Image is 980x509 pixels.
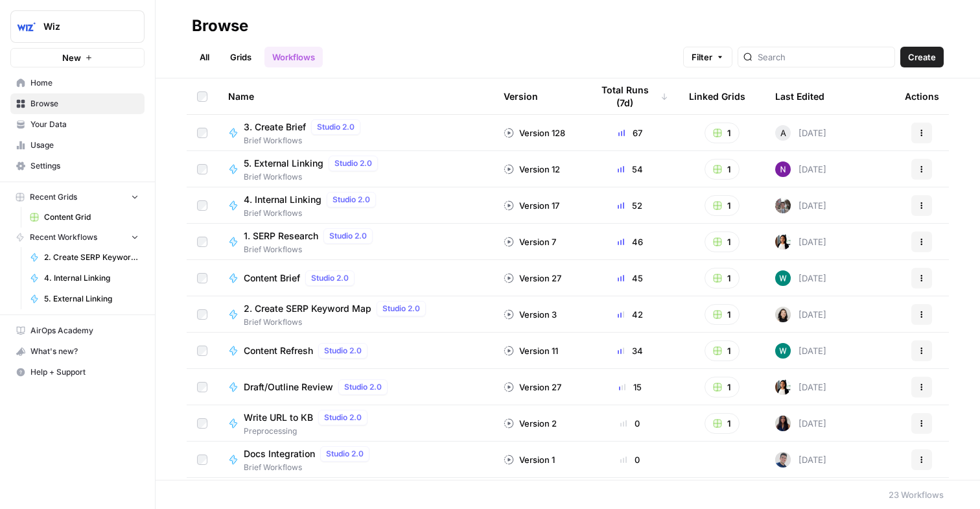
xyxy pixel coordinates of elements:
[317,121,355,133] span: Studio 2.0
[775,379,826,395] div: [DATE]
[592,417,668,430] div: 0
[504,417,557,430] div: Version 2
[382,303,420,314] span: Studio 2.0
[192,47,217,67] a: All
[592,381,668,394] div: 15
[244,171,383,183] span: Brief Workflows
[775,416,791,431] img: rox323kbkgutb4wcij4krxobkpon
[30,366,139,378] span: Help + Support
[30,325,139,337] span: AirOps Academy
[889,488,944,501] div: 23 Workflows
[592,235,668,248] div: 46
[775,78,824,114] div: Last Edited
[592,453,668,466] div: 0
[311,272,349,284] span: Studio 2.0
[689,78,745,114] div: Linked Grids
[905,78,939,114] div: Actions
[228,410,483,437] a: Write URL to KBStudio 2.0Preprocessing
[592,199,668,212] div: 52
[775,270,791,286] img: vaiar9hhcrg879pubqop5lsxqhgw
[244,344,313,357] span: Content Refresh
[592,126,668,139] div: 67
[504,272,561,285] div: Version 27
[244,244,378,255] span: Brief Workflows
[228,343,483,359] a: Content RefreshStudio 2.0
[192,16,248,36] div: Browse
[10,10,145,43] button: Workspace: Wiz
[334,158,372,169] span: Studio 2.0
[504,199,559,212] div: Version 17
[592,308,668,321] div: 42
[775,161,826,177] div: [DATE]
[10,48,145,67] button: New
[24,247,145,268] a: 2. Create SERP Keyword Map
[10,135,145,156] a: Usage
[504,78,538,114] div: Version
[228,192,483,219] a: 4. Internal LinkingStudio 2.0Brief Workflows
[705,340,740,361] button: 1
[30,139,139,151] span: Usage
[504,344,558,357] div: Version 11
[324,345,362,357] span: Studio 2.0
[11,342,144,361] div: What's new?
[775,198,791,213] img: a2mlt6f1nb2jhzcjxsuraj5rj4vi
[775,452,826,468] div: [DATE]
[592,272,668,285] div: 45
[705,268,740,289] button: 1
[592,163,668,176] div: 54
[705,195,740,216] button: 1
[244,462,375,473] span: Brief Workflows
[24,289,145,309] a: 5. External Linking
[15,15,38,38] img: Wiz Logo
[44,252,139,263] span: 2. Create SERP Keyword Map
[504,126,565,139] div: Version 128
[244,193,321,206] span: 4. Internal Linking
[775,343,791,359] img: vaiar9hhcrg879pubqop5lsxqhgw
[504,163,560,176] div: Version 12
[24,207,145,228] a: Content Grid
[244,411,313,424] span: Write URL to KB
[244,207,381,219] span: Brief Workflows
[705,123,740,143] button: 1
[244,425,373,437] span: Preprocessing
[592,344,668,357] div: 34
[228,270,483,286] a: Content BriefStudio 2.0
[780,126,786,139] span: A
[900,47,944,67] button: Create
[10,362,145,383] button: Help + Support
[228,119,483,147] a: 3. Create BriefStudio 2.0Brief Workflows
[908,51,936,64] span: Create
[332,194,370,206] span: Studio 2.0
[705,159,740,180] button: 1
[10,93,145,114] a: Browse
[44,211,139,223] span: Content Grid
[10,320,145,341] a: AirOps Academy
[324,412,362,423] span: Studio 2.0
[44,293,139,305] span: 5. External Linking
[775,234,826,250] div: [DATE]
[705,413,740,434] button: 1
[705,304,740,325] button: 1
[244,302,371,315] span: 2. Create SERP Keyword Map
[504,235,556,248] div: Version 7
[30,77,139,89] span: Home
[705,231,740,252] button: 1
[775,307,791,322] img: t5ef5oef8zpw1w4g2xghobes91mw
[44,272,139,284] span: 4. Internal Linking
[10,73,145,93] a: Home
[504,453,555,466] div: Version 1
[775,452,791,468] img: oskm0cmuhabjb8ex6014qupaj5sj
[228,78,483,114] div: Name
[62,51,81,64] span: New
[24,268,145,289] a: 4. Internal Linking
[775,343,826,359] div: [DATE]
[244,230,318,243] span: 1. SERP Research
[244,135,366,147] span: Brief Workflows
[326,448,364,460] span: Studio 2.0
[228,379,483,395] a: Draft/Outline ReviewStudio 2.0
[264,47,323,67] a: Workflows
[775,307,826,322] div: [DATE]
[758,51,889,64] input: Search
[30,160,139,172] span: Settings
[775,234,791,250] img: xqjo96fmx1yk2e67jao8cdkou4un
